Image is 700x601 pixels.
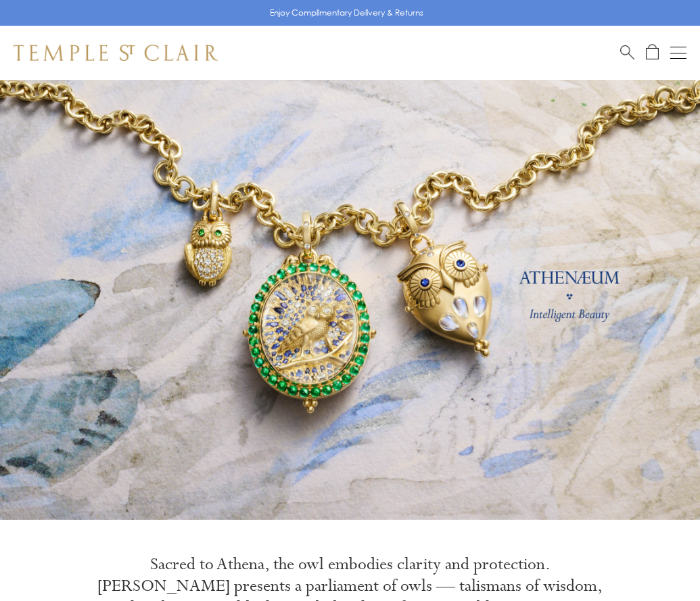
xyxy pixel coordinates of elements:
img: Temple St. Clair [14,45,218,61]
a: Search [620,44,634,61]
a: Open Shopping Bag [646,44,659,61]
button: Open navigation [670,45,686,61]
p: Enjoy Complimentary Delivery & Returns [270,6,423,20]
